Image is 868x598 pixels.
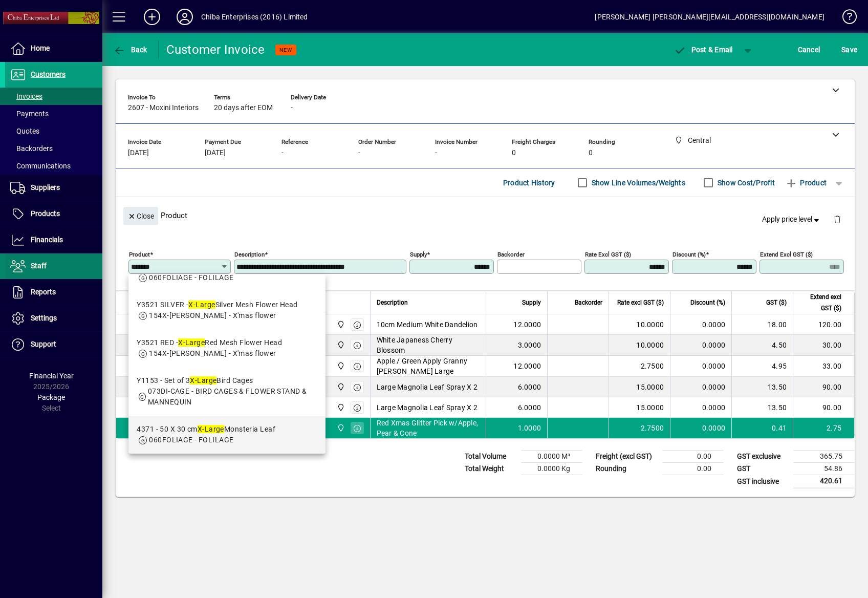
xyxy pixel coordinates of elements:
div: Chiba Enterprises (2016) Limited [201,9,308,25]
td: 0.0000 Kg [521,463,582,475]
td: 365.75 [793,451,855,463]
mat-label: Supply [410,251,427,258]
button: Cancel [795,40,823,59]
span: - [358,149,360,157]
span: Reports [31,288,56,296]
td: 0.00 [662,463,724,475]
span: Backorders [10,144,53,153]
span: P [691,46,696,54]
span: Central [334,360,346,372]
span: - [281,149,284,157]
button: Product History [499,174,559,192]
td: 0.0000 [670,377,731,397]
td: 90.00 [793,397,854,418]
div: Y3521 RED - Red Mesh Flower Head [137,337,282,348]
span: 060FOLIAGE - FOLILAGE [149,273,233,282]
app-page-header-button: Back [102,40,159,59]
span: Product History [503,175,555,191]
span: Extend excl GST ($) [799,291,841,314]
span: Cancel [798,41,820,58]
span: Support [31,340,56,348]
span: Products [31,209,60,218]
div: 2.7500 [615,361,664,371]
span: 2607 - Moxini Interiors [128,104,199,112]
div: 2.7500 [615,423,664,433]
span: Apple / Green Apply Granny [PERSON_NAME] Large [377,356,480,376]
span: Backorder [575,297,602,308]
span: Settings [31,314,57,322]
span: Back [113,46,147,54]
button: Delete [825,207,850,231]
div: Product [116,197,855,234]
span: Rate excl GST ($) [617,297,664,308]
span: 154X-[PERSON_NAME] - X'mas flower [149,311,276,319]
a: Staff [5,253,102,279]
span: Central [334,339,346,351]
a: Communications [5,157,102,175]
div: 15.0000 [615,402,664,413]
a: Invoices [5,88,102,105]
td: 0.41 [731,418,793,438]
span: - [435,149,437,157]
button: Back [111,40,150,59]
mat-option: 4371 - 50 X 30 cm X-Large Monsteria Leaf [128,416,325,454]
span: 0 [512,149,516,157]
app-page-header-button: Delete [825,215,850,224]
span: Financial Year [29,372,74,380]
span: Description [377,297,408,308]
a: Quotes [5,122,102,140]
a: Settings [5,306,102,331]
mat-option: Y1153 - Set of 3 X-Large Bird Cages [128,367,325,416]
td: Total Volume [460,451,521,463]
button: Profile [168,8,201,26]
a: Knowledge Base [835,2,855,35]
span: 073DI-CAGE - BIRD CAGES & FLOWER STAND & MANNEQUIN [148,387,307,406]
span: Staff [31,262,47,270]
span: [DATE] [205,149,226,157]
span: Product [785,175,827,191]
mat-label: Discount (%) [672,251,706,258]
span: 10cm Medium White Dandelion [377,319,478,330]
td: 4.50 [731,335,793,356]
a: Financials [5,227,102,253]
a: Backorders [5,140,102,157]
td: 54.86 [793,463,855,475]
span: Large Magnolia Leaf Spray X 2 [377,402,478,413]
td: 0.0000 [670,356,731,377]
div: 10.0000 [615,340,664,350]
em: X-Large [198,425,224,433]
td: 0.0000 M³ [521,451,582,463]
span: ave [841,41,857,58]
span: Invoices [10,92,42,100]
span: Package [37,393,65,401]
span: 6.0000 [518,382,541,392]
span: ost & Email [674,46,733,54]
td: 18.00 [731,314,793,335]
td: 420.61 [793,475,855,488]
a: Reports [5,280,102,305]
span: NEW [279,47,292,53]
mat-option: Y3521 SILVER - X-Large Silver Mesh Flower Head [128,291,325,329]
td: 4.95 [731,356,793,377]
a: Home [5,36,102,61]
td: 90.00 [793,377,854,397]
mat-label: Product [129,251,150,258]
span: 12.0000 [513,319,541,330]
span: 1.0000 [518,423,541,433]
button: Apply price level [758,210,826,229]
span: [DATE] [128,149,149,157]
span: Payments [10,110,49,118]
a: Payments [5,105,102,122]
td: 2.75 [793,418,854,438]
td: 0.0000 [670,314,731,335]
td: Freight (excl GST) [591,451,662,463]
span: Quotes [10,127,39,135]
span: 6.0000 [518,402,541,413]
button: Save [839,40,860,59]
span: 060FOLIAGE - FOLILAGE [149,436,233,444]
span: Communications [10,162,71,170]
em: X-Large [188,301,215,309]
button: Close [123,207,158,225]
span: Central [334,402,346,413]
span: Large Magnolia Leaf Spray X 2 [377,382,478,392]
